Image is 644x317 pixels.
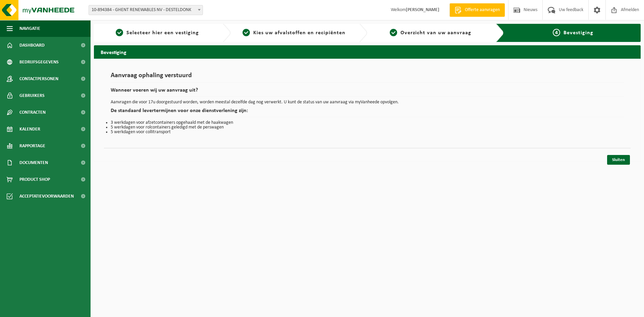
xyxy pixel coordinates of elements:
[19,138,45,154] span: Rapportage
[94,45,641,58] h2: Bevestiging
[19,188,74,205] span: Acceptatievoorwaarden
[111,108,624,117] h2: De standaard levertermijnen voor onze dienstverlening zijn:
[390,29,397,36] span: 3
[607,155,630,165] a: Sluiten
[111,88,624,97] h2: Wanneer voeren wij uw aanvraag uit?
[406,7,439,12] strong: [PERSON_NAME]
[19,20,40,37] span: Navigatie
[19,87,45,104] span: Gebruikers
[19,54,59,70] span: Bedrijfsgegevens
[463,7,501,13] span: Offerte aanvragen
[89,5,203,15] span: 10-894384 - GHENT RENEWABLES NV - DESTELDONK
[253,30,345,36] span: Kies uw afvalstoffen en recipiënten
[111,120,624,125] li: 3 werkdagen voor afzetcontainers opgehaald met de haakwagen
[19,154,48,171] span: Documenten
[553,29,560,36] span: 4
[449,3,505,17] a: Offerte aanvragen
[19,37,45,54] span: Dashboard
[111,125,624,130] li: 5 werkdagen voor rolcontainers geledigd met de perswagen
[111,130,624,135] li: 5 werkdagen voor collitransport
[563,30,593,36] span: Bevestiging
[243,29,250,36] span: 2
[111,72,624,83] h1: Aanvraag ophaling verstuurd
[19,171,50,188] span: Product Shop
[400,30,471,36] span: Overzicht van uw aanvraag
[111,100,624,105] p: Aanvragen die voor 17u doorgestuurd worden, worden meestal dezelfde dag nog verwerkt. U kunt de s...
[97,29,217,37] a: 1Selecteer hier een vestiging
[89,5,203,15] span: 10-894384 - GHENT RENEWABLES NV - DESTELDONK
[116,29,123,36] span: 1
[19,70,58,87] span: Contactpersonen
[19,121,40,138] span: Kalender
[126,30,199,36] span: Selecteer hier een vestiging
[371,29,491,37] a: 3Overzicht van uw aanvraag
[234,29,354,37] a: 2Kies uw afvalstoffen en recipiënten
[19,104,46,121] span: Contracten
